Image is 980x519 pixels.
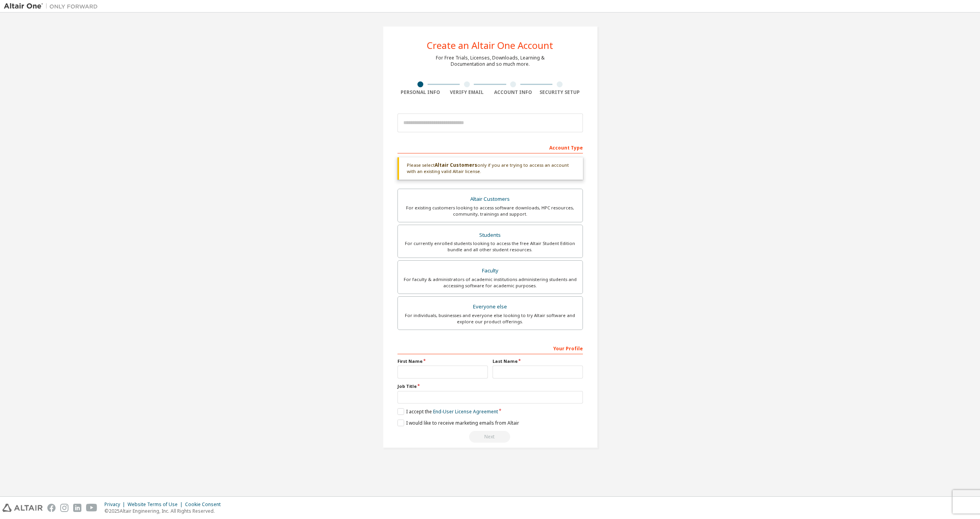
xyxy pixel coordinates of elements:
[2,504,43,512] img: altair_logo.svg
[128,501,185,508] div: Website Terms of Use
[86,504,97,512] img: youtube.svg
[403,301,578,312] div: Everyone else
[435,162,477,168] b: Altair Customers
[185,501,225,508] div: Cookie Consent
[403,265,578,276] div: Faculty
[397,358,488,364] label: First Name
[397,408,498,415] label: I accept the
[397,420,519,426] label: I would like to receive marketing emails from Altair
[536,89,583,96] div: Security Setup
[104,508,225,514] p: © 2025 Altair Engineering, Inc. All Rights Reserved.
[397,89,444,96] div: Personal Info
[493,358,583,364] label: Last Name
[73,504,81,512] img: linkedin.svg
[4,2,102,10] img: Altair One
[397,157,583,180] div: Please select only if you are trying to access an account with an existing valid Altair license.
[397,383,583,389] label: Job Title
[397,342,583,354] div: Your Profile
[60,504,68,512] img: instagram.svg
[436,55,545,67] div: For Free Trials, Licenses, Downloads, Learning & Documentation and so much more.
[104,501,128,508] div: Privacy
[444,89,490,96] div: Verify Email
[397,431,583,443] div: Read and acccept EULA to continue
[47,504,56,512] img: facebook.svg
[403,276,578,289] div: For faculty & administrators of academic institutions administering students and accessing softwa...
[403,312,578,325] div: For individuals, businesses and everyone else looking to try Altair software and explore our prod...
[403,205,578,217] div: For existing customers looking to access software downloads, HPC resources, community, trainings ...
[490,89,537,96] div: Account Info
[403,240,578,253] div: For currently enrolled students looking to access the free Altair Student Edition bundle and all ...
[433,408,498,415] a: End-User License Agreement
[397,141,583,153] div: Account Type
[427,41,553,50] div: Create an Altair One Account
[403,194,578,205] div: Altair Customers
[403,230,578,241] div: Students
